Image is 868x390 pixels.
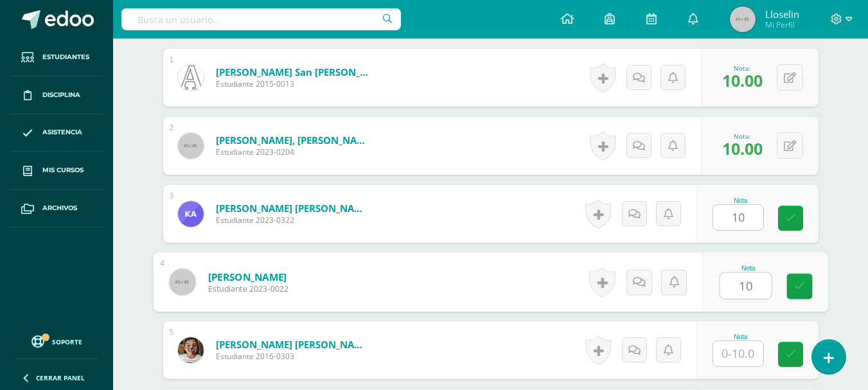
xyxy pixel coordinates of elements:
img: 45x45 [169,269,195,295]
input: 0-10.0 [713,341,763,366]
a: Estudiantes [10,39,103,76]
input: Busca un usuario... [121,8,401,30]
span: Lloselin [765,8,799,21]
span: 10.00 [722,69,763,91]
a: Disciplina [10,76,103,114]
a: [PERSON_NAME] [PERSON_NAME] [216,338,370,351]
span: Estudiante 2016-0303 [216,351,370,362]
div: Nota [713,197,769,204]
div: Nota: [722,64,763,73]
img: 69eb9f3bad7ff60286dd9510d5c1f79f.png [178,201,204,227]
span: Soporte [52,337,82,346]
input: 0-10.0 [713,205,763,230]
span: Asistencia [42,127,82,137]
a: [PERSON_NAME] San [PERSON_NAME], [PERSON_NAME] [216,66,370,78]
span: Estudiante 2015-0013 [216,78,370,89]
img: 6e7688701d8d8f48edb8c525d3756b2c.png [178,337,204,363]
a: Mis cursos [10,152,103,190]
span: 10.00 [722,137,763,159]
div: Nota: [722,132,763,141]
span: Archivos [42,203,77,213]
span: Estudiante 2023-0322 [216,215,370,226]
a: Soporte [15,332,98,350]
a: [PERSON_NAME] [PERSON_NAME] [216,202,370,215]
span: Estudiantes [42,52,89,62]
span: Cerrar panel [36,373,85,382]
span: Estudiante 2023-0204 [216,146,370,157]
a: [PERSON_NAME], [PERSON_NAME] [216,134,370,146]
span: Mi Perfil [765,19,799,30]
img: 45x45 [178,133,204,159]
a: Asistencia [10,114,103,152]
img: 45x45 [730,6,756,32]
span: Disciplina [42,90,80,100]
a: [PERSON_NAME] [208,270,288,283]
span: Mis cursos [42,165,84,175]
a: Archivos [10,190,103,227]
span: Estudiante 2023-0022 [208,283,288,295]
div: Nota [719,265,777,272]
div: Nota [713,333,769,341]
input: 0-10.0 [720,273,771,299]
img: 2ff88e51f13b4302ab20e62fd7cd799a.png [178,65,204,91]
